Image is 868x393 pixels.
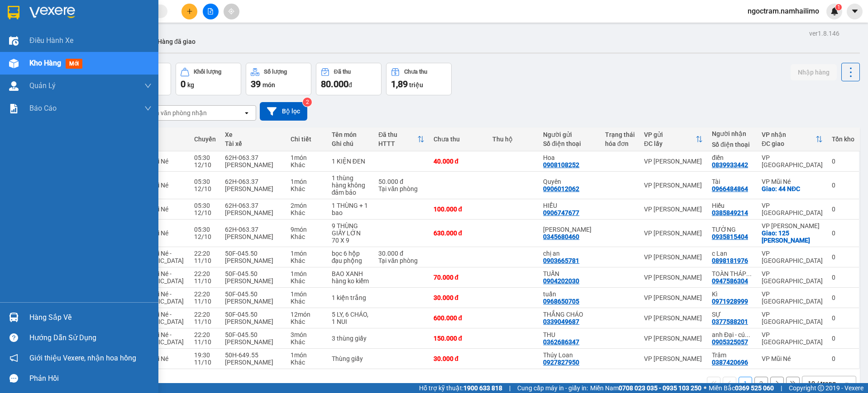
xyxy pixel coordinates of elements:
div: [PERSON_NAME] [225,209,281,216]
div: Khác [291,233,323,240]
div: 1 thùng [332,174,370,182]
div: 1 món [291,154,323,161]
div: Tại văn phòng [378,185,424,192]
span: đ [348,81,352,89]
sup: 1 [835,4,842,10]
div: 62H-063.37 [225,202,281,209]
div: 0905325057 [712,338,748,346]
div: TƯỜNG [712,226,753,233]
div: VP [PERSON_NAME] [644,335,703,342]
div: 0906747677 [543,209,579,216]
div: 0935815404 [712,233,748,240]
div: 0 [832,314,854,322]
span: notification [10,354,18,362]
div: Người nhận [712,130,753,137]
div: TUẤN [543,270,596,277]
span: | [781,383,782,393]
div: 1 KIỆN ĐEN [332,158,370,165]
button: Bộ lọc [260,102,307,121]
span: món [262,81,275,89]
span: Hỗ trợ kỹ thuật: [419,383,502,393]
div: THẮNG CHÁO [543,311,596,318]
div: Ghi chú [332,140,370,147]
div: 0898181976 [712,257,748,264]
div: VP [GEOGRAPHIC_DATA] [762,270,823,285]
div: 100.000 đ [434,206,483,213]
div: VP [GEOGRAPHIC_DATA] [762,290,823,305]
div: 19:30 [194,351,216,359]
img: icon-new-feature [830,7,839,15]
div: [PERSON_NAME] [225,257,281,264]
span: ... [745,331,750,338]
div: 05:30 [194,202,216,209]
button: Số lượng39món [246,63,311,95]
div: 50F-045.50 [225,311,281,318]
div: Số điện thoại [543,140,596,147]
div: 11/10 [194,338,216,346]
div: VP [PERSON_NAME] [644,253,703,261]
div: VP [GEOGRAPHIC_DATA] [762,202,823,216]
div: 0903665781 [543,257,579,264]
div: 0968650705 [543,298,579,305]
div: 50F-045.50 [225,331,281,338]
span: 1,89 [391,79,408,89]
div: Thùng giấy [332,355,370,362]
div: VP [GEOGRAPHIC_DATA] [762,311,823,325]
div: Thu hộ [492,136,534,143]
button: plus [181,4,197,19]
div: 50F-045.50 [225,250,281,257]
img: logo-vxr [8,6,19,19]
span: 80.000 [321,79,348,89]
div: 11/10 [194,298,216,305]
div: VP Mũi Né [762,355,823,362]
div: Đã thu [378,131,417,138]
span: kg [187,81,194,89]
div: 70.000 đ [434,274,483,281]
div: HTTT [378,140,417,147]
div: 70 X 9 [332,237,370,244]
span: triệu [409,81,423,89]
div: BAO XANH [332,270,370,277]
div: 1 món [291,250,323,257]
div: Giao: 44 NĐC [762,185,823,192]
div: TOÀN THÁP BÀ NT [712,270,753,277]
svg: open [243,109,250,117]
div: Số điện thoại [712,141,753,148]
button: aim [224,4,239,19]
span: ⚪️ [704,386,706,390]
button: 1 [739,377,752,390]
div: 0345680460 [543,233,579,240]
div: 62H-063.37 [225,226,281,233]
div: Linh [543,226,596,233]
div: 12/10 [194,209,216,216]
div: 0 [832,206,854,213]
div: Tên món [332,131,370,138]
div: 630.000 đ [434,229,483,237]
span: message [10,374,18,383]
span: down [144,82,152,89]
div: 05:30 [194,226,216,233]
div: Khác [291,185,323,192]
div: VP nhận [762,131,816,138]
div: 30.000 đ [434,294,483,301]
strong: 0708 023 035 - 0935 103 250 [619,384,701,392]
div: 0387420696 [712,359,748,366]
div: 11/10 [194,257,216,264]
button: Khối lượng0kg [176,63,241,95]
div: Tại văn phòng [378,257,424,264]
span: down [144,105,152,112]
div: 0 [832,182,854,189]
div: 0 [832,158,854,165]
div: 12 món [291,311,323,318]
th: Toggle SortBy [639,127,707,151]
div: anh Đại - cún con [712,331,753,338]
th: Toggle SortBy [374,127,429,151]
span: Quản Lý [29,80,56,91]
div: Khối lượng [194,69,221,75]
div: [PERSON_NAME] [225,161,281,168]
span: caret-down [851,7,859,15]
span: mới [66,59,82,69]
span: Miền Bắc [709,383,774,393]
div: 0839933442 [712,161,748,168]
button: Chưa thu1,89 triệu [386,63,452,95]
